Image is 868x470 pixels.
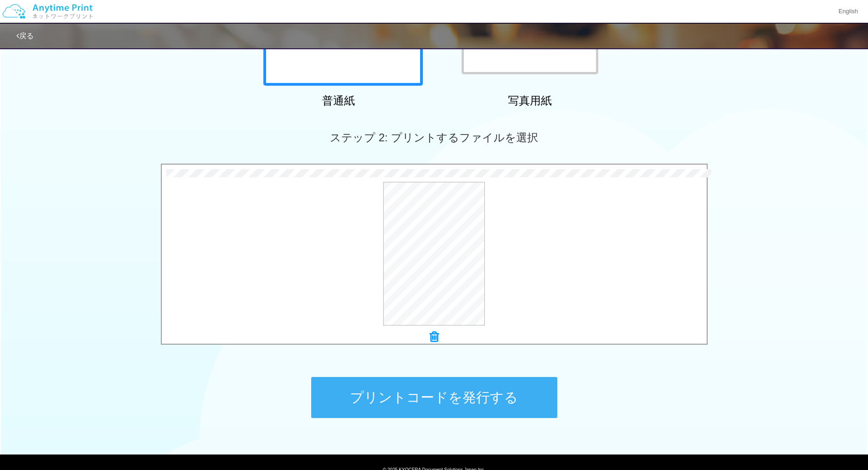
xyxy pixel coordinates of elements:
[16,32,34,40] a: 戻る
[311,377,557,418] button: プリントコードを発行する
[450,95,610,107] h2: 写真用紙
[330,131,538,144] span: ステップ 2: プリントするファイルを選択
[259,95,418,107] h2: 普通紙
